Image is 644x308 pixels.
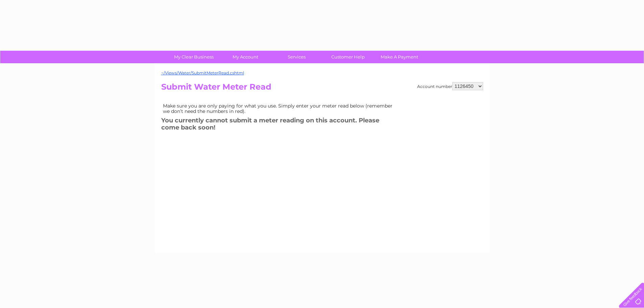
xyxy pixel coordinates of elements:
[161,101,398,116] td: Make sure you are only paying for what you use. Simply enter your meter read below (remember we d...
[161,82,483,95] h2: Submit Water Meter Read
[161,70,244,75] a: ~/Views/Water/SubmitMeterRead.cshtml
[372,51,427,63] a: Make A Payment
[161,116,398,134] h3: You currently cannot submit a meter reading on this account. Please come back soon!
[417,82,483,90] div: Account number
[320,51,376,63] a: Customer Help
[269,51,325,63] a: Services
[166,51,222,63] a: My Clear Business
[217,51,273,63] a: My Account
